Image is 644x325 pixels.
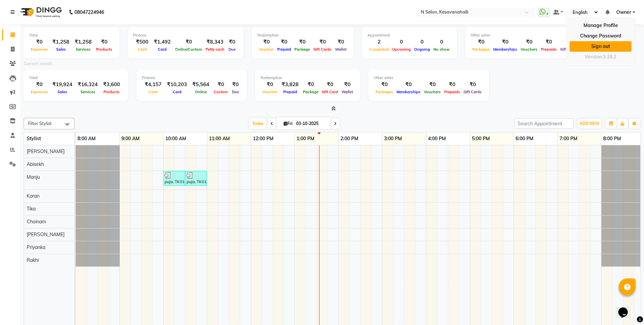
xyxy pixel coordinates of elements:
div: ₹500 [133,38,151,46]
span: Gift Cards [312,47,333,52]
span: Rakhi [27,257,39,263]
a: Manage Profile [570,20,631,31]
iframe: chat widget [616,298,637,318]
span: Filter Stylist [28,121,52,126]
span: Fri [282,121,294,126]
span: Voucher [261,90,279,94]
div: ₹0 [471,38,492,46]
div: ₹0 [395,81,422,89]
div: ₹0 [320,81,340,89]
a: 11:00 AM [207,134,232,144]
div: Other sales [471,32,580,38]
div: ₹0 [230,81,241,89]
span: Expenses [29,90,50,94]
span: Voucher [257,47,276,52]
div: Finance [133,32,238,38]
div: ₹19,924 [50,81,75,89]
span: Today [249,118,266,129]
span: Priyanka [27,244,45,250]
span: ADD NEW [579,121,599,126]
span: Petty cash [204,47,226,52]
div: ₹3,600 [100,81,123,89]
span: Sales [56,90,69,94]
div: ₹0 [226,38,238,46]
a: 8:00 PM [601,134,623,144]
div: puja, TK01, 10:30 AM-11:00 AM, Men Hair Cut Basic [186,172,206,185]
span: Vouchers [422,90,443,94]
span: [PERSON_NAME] [27,231,65,237]
div: ₹0 [276,38,293,46]
div: 0 [432,38,451,46]
span: Custom [212,90,230,94]
a: 5:00 PM [470,134,492,144]
div: ₹1,258 [72,38,94,46]
span: Abisekh [27,161,44,167]
span: Services [74,47,92,52]
div: Redemption [261,75,355,81]
div: ₹1,492 [151,38,173,46]
div: ₹0 [301,81,320,89]
div: ₹10,203 [164,81,190,89]
span: Owner [616,9,631,16]
span: Wallet [340,90,355,94]
div: ₹0 [312,38,333,46]
a: Sign out [570,41,631,52]
a: 12:00 PM [251,134,275,144]
div: ₹0 [374,81,395,89]
div: ₹0 [558,38,580,46]
span: Cash [147,90,160,94]
a: 7:00 PM [558,134,579,144]
span: Gift Cards [462,90,483,94]
span: Manju [27,174,40,180]
div: ₹0 [333,38,348,46]
span: Stylist [27,135,41,142]
span: Memberships [492,47,519,52]
span: Prepaids [539,47,558,52]
span: Packages [471,47,492,52]
span: Card [171,90,183,94]
div: ₹0 [293,38,312,46]
span: Due [230,90,241,94]
div: ₹16,324 [75,81,100,89]
div: Total [29,32,114,38]
div: ₹0 [173,38,204,46]
span: Prepaid [276,47,293,52]
span: Ongoing [412,47,432,52]
span: Prepaids [443,90,462,94]
div: 2 [367,38,390,46]
div: ₹0 [492,38,519,46]
span: Online [193,90,209,94]
div: Total [29,75,123,81]
div: ₹0 [340,81,355,89]
div: ₹0 [29,38,50,46]
div: ₹4,157 [142,81,164,89]
span: Expenses [29,47,50,52]
div: ₹0 [539,38,558,46]
span: Tika [27,206,35,212]
b: 08047224946 [74,3,104,22]
a: 10:00 AM [164,134,188,144]
span: Gift Cards [558,47,580,52]
div: ₹0 [29,81,50,89]
span: Cash [136,47,149,52]
a: 9:00 AM [120,134,141,144]
div: Other sales [374,75,483,81]
input: 2025-10-03 [294,119,328,129]
span: Sales [54,47,68,52]
div: Finance [142,75,241,81]
div: ₹0 [443,81,462,89]
span: No show [432,47,451,52]
span: Due [227,47,237,52]
span: Products [94,47,114,52]
div: ₹8,343 [204,38,226,46]
div: Version:3.18.2 [570,52,631,62]
span: Choinam [27,219,46,225]
div: Redemption [257,32,348,38]
div: 0 [390,38,412,46]
div: ₹3,828 [279,81,301,89]
div: ₹0 [212,81,230,89]
div: ₹0 [257,38,276,46]
div: ₹0 [422,81,443,89]
span: Wallet [333,47,348,52]
span: Upcoming [390,47,412,52]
